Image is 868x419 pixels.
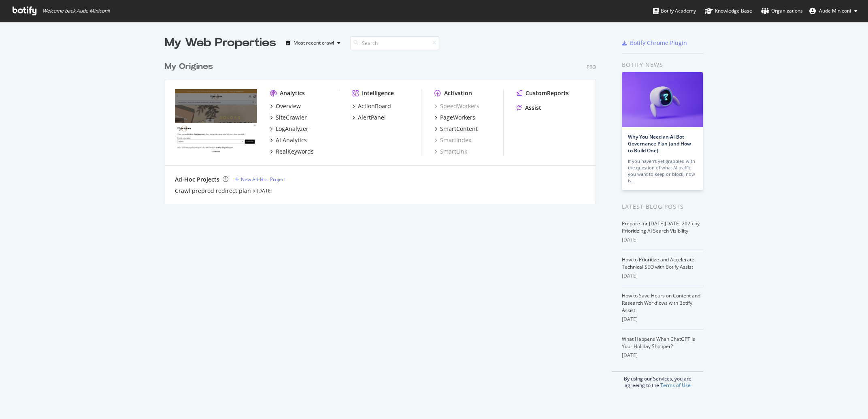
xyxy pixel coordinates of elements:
[358,102,391,110] div: ActionBoard
[525,104,541,112] div: Assist
[622,236,703,244] div: [DATE]
[628,133,691,154] a: Why You Need an AI Bot Governance Plan (and How to Build One)
[622,272,703,280] div: [DATE]
[434,136,471,144] a: SmartIndex
[622,336,695,350] a: What Happens When ChatGPT Is Your Holiday Shopper?
[276,125,308,133] div: LogAnalyzer
[434,113,475,122] a: PageWorkers
[358,113,386,122] div: AlertPanel
[175,187,251,195] a: Crawl preprod redirect plan
[350,36,439,50] input: Search
[444,89,472,97] div: Activation
[622,316,703,323] div: [DATE]
[622,60,703,69] div: Botify news
[803,4,864,17] button: Aude Miniconi
[294,41,334,45] div: Most recent crawl
[440,125,478,133] div: SmartContent
[270,136,307,144] a: AI Analytics
[241,176,286,183] div: New Ad-Hoc Project
[622,202,703,211] div: Latest Blog Posts
[761,7,803,15] div: Organizations
[175,89,257,155] img: my-origines.com
[283,36,344,49] button: Most recent crawl
[235,176,286,183] a: New Ad-Hoc Project
[276,136,307,144] div: AI Analytics
[660,382,691,389] a: Terms of Use
[622,256,694,270] a: How to Prioritize and Accelerate Technical SEO with Botify Assist
[622,292,700,314] a: How to Save Hours on Content and Research Workflows with Botify Assist
[270,113,307,122] a: SiteCrawler
[434,102,479,110] a: SpeedWorkers
[440,113,475,122] div: PageWorkers
[276,148,314,156] div: RealKeywords
[165,61,213,73] div: My Origines
[175,175,219,184] div: Ad-Hoc Projects
[653,7,696,15] div: Botify Academy
[630,39,687,47] div: Botify Chrome Plugin
[352,113,386,122] a: AlertPanel
[819,7,851,14] span: Aude Miniconi
[622,220,700,234] a: Prepare for [DATE][DATE] 2025 by Prioritizing AI Search Visibility
[525,89,569,97] div: CustomReports
[276,113,307,122] div: SiteCrawler
[622,72,703,127] img: Why You Need an AI Bot Governance Plan (and How to Build One)
[622,39,687,47] a: Botify Chrome Plugin
[587,64,596,71] div: Pro
[165,51,602,204] div: grid
[257,187,272,194] a: [DATE]
[280,89,305,97] div: Analytics
[434,148,467,156] a: SmartLink
[622,352,703,359] div: [DATE]
[43,8,110,14] span: Welcome back, Aude Miniconi !
[165,61,216,73] a: My Origines
[628,158,697,184] div: If you haven’t yet grappled with the question of what AI traffic you want to keep or block, now is…
[705,7,752,15] div: Knowledge Base
[165,35,276,51] div: My Web Properties
[612,371,703,389] div: By using our Services, you are agreeing to the
[434,125,478,133] a: SmartContent
[276,102,301,110] div: Overview
[270,148,314,156] a: RealKeywords
[362,89,394,97] div: Intelligence
[270,125,308,133] a: LogAnalyzer
[517,104,541,112] a: Assist
[270,102,301,110] a: Overview
[352,102,391,110] a: ActionBoard
[517,89,569,97] a: CustomReports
